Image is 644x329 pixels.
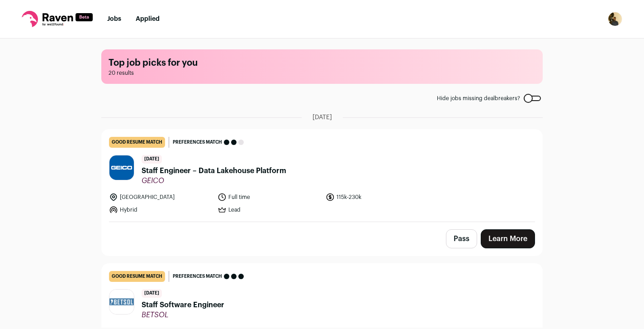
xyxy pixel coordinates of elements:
div: good resume match [109,137,165,148]
img: be5f4ca0afc352d618e590ac981ca3713f6954c0858663da7b04bb6a2002aa77.jpg [109,290,134,314]
span: Hide jobs missing dealbreakers? [437,95,520,102]
h1: Top job picks for you [109,57,535,69]
li: Full time [218,193,321,202]
li: Hybrid [109,205,212,214]
img: 58da5fe15ec08c86abc5c8fb1424a25c13b7d5ca55c837a70c380ea5d586a04d.jpg [109,155,134,180]
span: [DATE] [313,113,332,122]
span: Staff Engineer – Data Lakehouse Platform [142,165,286,176]
span: GEICO [142,176,286,185]
img: 1173874-medium_jpg [608,12,622,26]
span: Staff Software Engineer [142,300,224,310]
span: Preferences match [173,272,222,281]
span: [DATE] [142,289,162,298]
span: [DATE] [142,155,162,164]
span: Preferences match [173,138,222,147]
a: Applied [136,16,160,22]
div: good resume match [109,271,165,282]
span: BETSOL [142,310,224,319]
a: Learn More [481,229,535,248]
li: Lead [218,205,321,214]
li: [GEOGRAPHIC_DATA] [109,193,212,202]
button: Pass [446,229,477,248]
a: Jobs [107,16,121,22]
button: Open dropdown [608,12,622,26]
a: good resume match Preferences match [DATE] Staff Engineer – Data Lakehouse Platform GEICO [GEOGRA... [102,130,542,222]
span: 20 results [109,69,535,77]
li: 115k-230k [326,193,429,202]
